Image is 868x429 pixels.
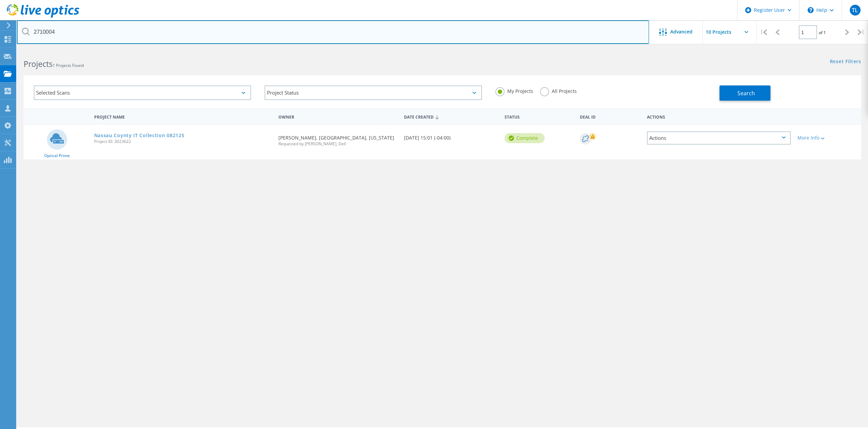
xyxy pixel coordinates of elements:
[53,62,84,68] span: 1 Projects Found
[401,125,501,147] div: [DATE] 15:01 (-04:00)
[24,58,53,69] b: Projects
[278,142,397,146] span: Requested by [PERSON_NAME], Dell
[275,110,401,123] div: Owner
[852,7,858,13] span: TL
[757,20,770,44] div: |
[401,110,501,123] div: Date Created
[44,154,70,158] span: Optical Prime
[275,125,401,153] div: [PERSON_NAME], [GEOGRAPHIC_DATA], [US_STATE]
[540,87,577,94] label: All Projects
[265,85,482,100] div: Project Status
[737,90,755,97] span: Search
[495,87,533,94] label: My Projects
[94,140,272,144] span: Project ID: 3023622
[644,110,794,123] div: Actions
[505,133,545,143] div: Complete
[854,20,868,44] div: |
[17,20,649,44] input: Search projects by name, owner, ID, company, etc
[576,110,644,123] div: Deal Id
[34,85,251,100] div: Selected Scans
[670,29,693,34] span: Advanced
[819,30,826,35] span: of 1
[647,131,791,145] div: Actions
[720,85,770,101] button: Search
[91,110,275,123] div: Project Name
[501,110,576,123] div: Status
[94,133,185,138] a: Nassau Coynty IT Collection 082125
[808,7,814,13] svg: \n
[797,135,858,140] div: More Info
[7,14,79,19] a: Live Optics Dashboard
[830,59,861,65] a: Reset Filters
